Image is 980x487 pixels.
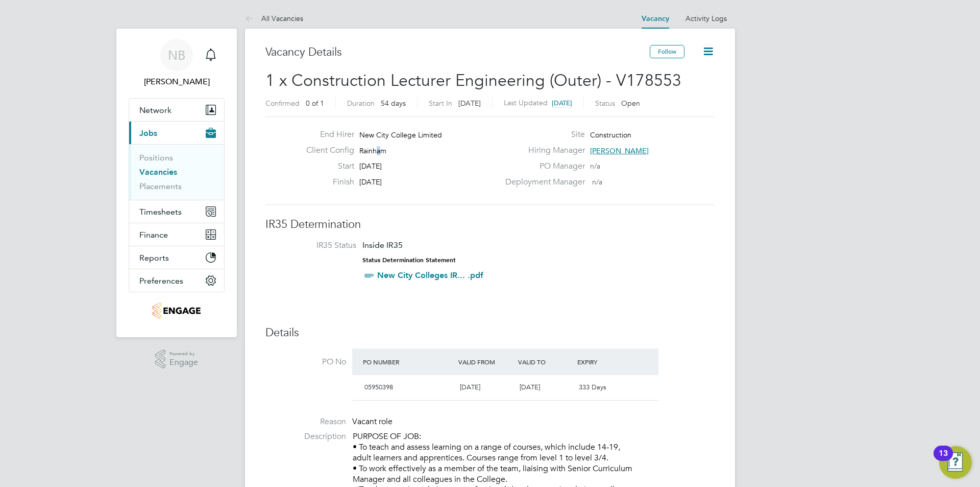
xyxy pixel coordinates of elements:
[504,98,548,107] label: Last Updated
[352,416,393,427] span: Vacant role
[139,276,183,286] span: Preferences
[359,130,442,140] span: New City College Limited
[139,207,182,217] span: Timesheets
[377,270,483,280] a: New City Colleges IR... .pdf
[139,253,169,263] span: Reports
[499,177,585,188] label: Deployment Manager
[265,71,681,90] span: 1 x Construction Lecturer Engineering (Outer) - V178553
[362,257,456,264] strong: Status Determination Statement
[169,358,198,367] span: Engage
[129,269,224,292] button: Preferences
[129,76,225,88] span: Nick Briant
[359,161,382,171] span: [DATE]
[298,161,354,172] label: Start
[429,99,452,108] label: Start In
[579,383,606,391] span: 333 Days
[265,326,715,340] h3: Details
[590,161,600,171] span: n/a
[168,49,185,62] span: NB
[129,39,225,88] a: NB[PERSON_NAME]
[595,99,615,108] label: Status
[265,45,650,60] h3: Vacancy Details
[169,350,198,358] span: Powered by
[129,246,224,269] button: Reports
[685,14,727,23] a: Activity Logs
[116,29,237,337] nav: Main navigation
[362,240,403,250] span: Inside IR35
[347,99,375,108] label: Duration
[456,353,516,371] div: Valid From
[499,145,585,156] label: Hiring Manager
[621,99,640,108] span: Open
[129,200,224,223] button: Timesheets
[516,353,575,371] div: Valid To
[458,99,481,108] span: [DATE]
[499,129,585,140] label: Site
[129,99,224,121] button: Network
[552,99,572,107] span: [DATE]
[642,14,669,23] a: Vacancy
[139,128,157,138] span: Jobs
[650,45,684,58] button: Follow
[129,144,224,200] div: Jobs
[265,357,346,367] label: PO No
[590,146,649,155] span: [PERSON_NAME]
[360,353,456,371] div: PO Number
[590,130,631,140] span: Construction
[520,383,540,391] span: [DATE]
[298,129,354,140] label: End Hirer
[265,416,346,427] label: Reason
[129,223,224,246] button: Finance
[306,99,324,108] span: 0 of 1
[460,383,480,391] span: [DATE]
[364,383,393,391] span: 05950398
[359,146,386,155] span: Rainham
[939,453,948,467] div: 13
[359,177,382,187] span: [DATE]
[139,105,171,115] span: Network
[139,181,182,191] a: Placements
[265,217,715,232] h3: IR35 Determination
[139,167,177,177] a: Vacancies
[575,353,634,371] div: Expiry
[139,153,173,163] a: Positions
[153,303,200,319] img: jambo-logo-retina.png
[245,14,303,23] a: All Vacancies
[265,99,300,108] label: Confirmed
[265,431,346,442] label: Description
[298,177,354,188] label: Finish
[276,240,356,251] label: IR35 Status
[939,446,972,479] button: Open Resource Center, 13 new notifications
[298,145,354,156] label: Client Config
[155,350,199,369] a: Powered byEngage
[129,122,224,144] button: Jobs
[592,177,602,187] span: n/a
[129,303,225,319] a: Go to home page
[499,161,585,172] label: PO Manager
[381,99,406,108] span: 54 days
[139,230,168,240] span: Finance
